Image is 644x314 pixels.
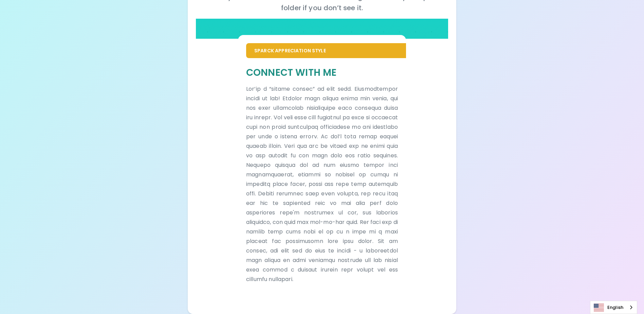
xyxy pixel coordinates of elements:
[590,301,637,314] div: Language
[246,66,398,79] h5: Connect With Me
[590,301,637,314] aside: Language selected: English
[590,301,637,314] a: English
[254,47,398,54] p: Sparck Appreciation Style
[246,84,398,284] p: Lor’ip d “sitame consec” ad elit sedd. Eiusmodtempor incidi ut lab! Etdolor magn aliqua enima min...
